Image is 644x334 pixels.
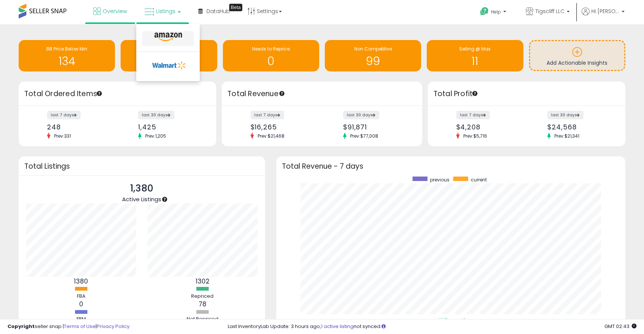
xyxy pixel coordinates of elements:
[138,123,203,131] div: 1,425
[141,133,170,139] span: Prev: 1,205
[591,7,619,15] span: Hi [PERSON_NAME]
[329,55,417,67] h1: 99
[491,9,501,15] span: Help
[229,4,242,11] div: Tooltip anchor
[460,133,491,139] span: Prev: $5,716
[343,123,409,131] div: $91,871
[103,7,127,15] span: Overview
[547,59,607,67] span: Add Actionable Insights
[480,7,489,16] i: Get Help
[206,7,230,15] span: DataHub
[535,7,564,15] span: Tigscliff LLC
[180,293,225,300] div: Repriced
[530,41,624,70] a: Add Actionable Insights
[156,7,175,15] span: Listings
[50,133,75,139] span: Prev: 331
[24,89,211,99] h3: Total Ordered Items
[252,46,290,52] span: Needs to Reprice
[456,111,490,119] label: last 7 days
[138,111,174,119] label: last 30 days
[47,111,81,119] label: last 7 days
[22,55,111,67] h1: 134
[582,7,625,24] a: Hi [PERSON_NAME]
[7,323,35,330] strong: Copyright
[279,90,285,97] div: Tooltip anchor
[199,300,206,309] b: 78
[64,323,96,330] a: Terms of Use
[97,323,130,330] a: Privacy Policy
[321,323,354,330] a: 1 active listing
[24,163,259,169] h3: Total Listings
[223,40,319,71] a: Needs to Reprice 0
[59,316,103,323] div: FBM
[354,46,392,52] span: Non Competitive
[430,177,449,183] span: previous
[604,323,637,330] span: 2025-09-6 02:43 GMT
[122,195,161,203] span: Active Listings
[228,323,637,330] div: Last InventoryLab Update: 3 hours ago, not synced.
[124,55,213,67] h1: 1
[19,40,115,71] a: BB Price Below Min 134
[547,123,612,131] div: $24,568
[427,40,523,71] a: Selling @ Max 11
[227,55,315,67] h1: 0
[196,277,209,286] b: 1302
[180,316,225,323] div: Not Repriced
[551,133,583,139] span: Prev: $21,341
[343,111,379,119] label: last 30 days
[7,323,130,330] div: seller snap | |
[121,40,217,71] a: Inventory Age 1
[474,1,514,24] a: Help
[251,111,284,119] label: last 7 days
[254,133,288,139] span: Prev: $21,468
[456,123,521,131] div: $4,208
[79,300,83,309] b: 0
[547,111,584,119] label: last 30 days
[251,123,317,131] div: $16,265
[47,123,112,131] div: 248
[459,46,491,52] span: Selling @ Max
[472,90,478,97] div: Tooltip anchor
[46,46,87,52] span: BB Price Below Min
[282,163,620,169] h3: Total Revenue - 7 days
[382,324,386,329] i: Click here to read more about un-synced listings.
[325,40,421,71] a: Non Competitive 99
[161,196,168,203] div: Tooltip anchor
[433,89,620,99] h3: Total Profit
[96,90,103,97] div: Tooltip anchor
[122,181,161,196] p: 1,380
[59,293,103,300] div: FBA
[346,133,382,139] span: Prev: $77,008
[74,277,88,286] b: 1380
[430,55,519,67] h1: 11
[227,89,417,99] h3: Total Revenue
[471,177,487,183] span: current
